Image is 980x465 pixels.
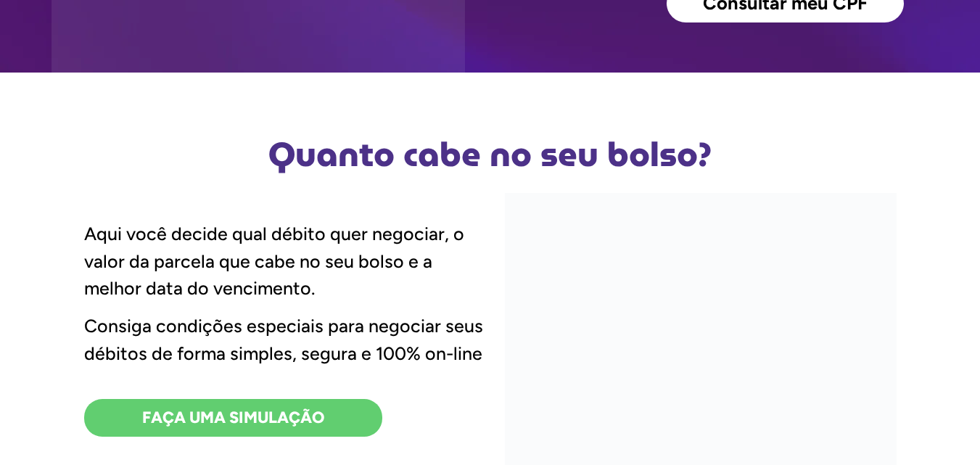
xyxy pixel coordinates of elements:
[77,138,904,171] h2: Quanto cabe no seu bolso?
[142,410,324,426] span: FAÇA UMA SIMULAÇÃO
[84,313,490,367] p: Consiga condições especiais para negociar seus débitos de forma simples, segura e 100% on-line
[84,399,382,437] a: FAÇA UMA SIMULAÇÃO
[84,221,490,303] p: Aqui você decide qual débito quer negociar, o valor da parcela que cabe no seu bolso e a melhor d...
